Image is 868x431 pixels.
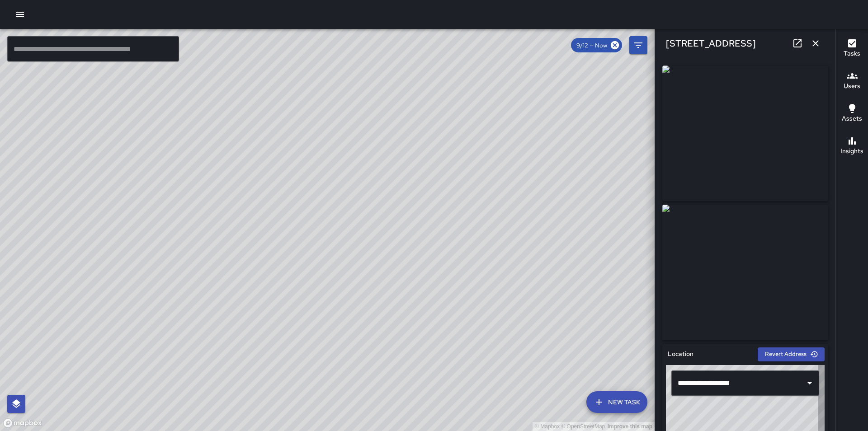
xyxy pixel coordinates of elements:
[836,130,868,163] button: Insights
[836,98,868,130] button: Assets
[840,146,863,156] h6: Insights
[844,81,860,91] h6: Users
[758,347,825,361] button: Revert Address
[629,36,647,54] button: Filters
[662,205,828,340] img: request_images%2F1d0ead30-9006-11f0-b0f8-f755acb06995
[842,114,862,124] h6: Assets
[803,377,816,389] button: Open
[666,36,756,51] h6: [STREET_ADDRESS]
[586,391,647,413] button: New Task
[836,65,868,98] button: Users
[836,33,868,65] button: Tasks
[571,38,622,52] div: 9/12 — Now
[668,349,693,359] h6: Location
[571,42,613,49] span: 9/12 — Now
[662,66,828,201] img: request_images%2F1bab2590-9006-11f0-b0f8-f755acb06995
[844,49,860,59] h6: Tasks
